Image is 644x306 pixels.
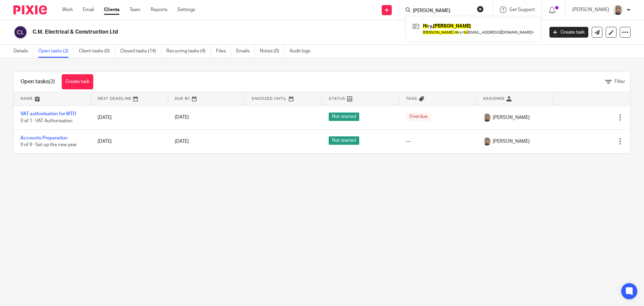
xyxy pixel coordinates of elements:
a: Audit logs [289,45,315,58]
span: Tags [406,97,417,100]
img: Sara%20Zdj%C4%99cie%20.jpg [612,5,623,15]
td: [DATE] [91,129,168,153]
span: 0 of 1 · VAT Authorisation [20,119,72,123]
a: Team [129,6,141,13]
a: Notes (0) [260,45,284,58]
span: [DATE] [175,139,189,144]
div: --- [406,138,470,145]
p: [PERSON_NAME] [572,6,609,13]
a: Work [62,6,73,13]
a: Recurring tasks (4) [166,45,211,58]
span: Not started [329,113,359,121]
a: Details [13,45,33,58]
span: Get Support [509,7,535,12]
span: 0 of 9 · Set up the new year [20,142,77,147]
span: Overdue [406,113,431,121]
img: Sara%20Zdj%C4%99cie%20.jpg [483,137,491,145]
a: Reports [151,6,167,13]
a: Emails [236,45,255,58]
a: Settings [177,6,195,13]
img: Pixie [13,5,47,14]
span: (2) [49,79,55,84]
img: svg%3E [13,25,28,39]
a: Client tasks (0) [79,45,115,58]
a: Create task [62,74,93,89]
a: VAT authorisation for MTD [20,112,76,116]
span: [PERSON_NAME] [493,138,530,145]
h1: Open tasks [20,78,55,85]
span: [DATE] [175,115,189,120]
a: Open tasks (2) [38,45,74,58]
img: Sara%20Zdj%C4%99cie%20.jpg [483,114,491,122]
a: Files [216,45,231,58]
h2: C.M. Electrical & Construction Ltd [33,29,438,36]
span: Snoozed Until [252,97,287,100]
a: Accounts Preparation [20,136,67,140]
a: Closed tasks (14) [120,45,161,58]
a: Email [83,6,94,13]
span: Not started [329,136,359,145]
a: Create task [549,27,588,38]
input: Search [412,8,473,14]
span: [PERSON_NAME] [493,114,530,121]
span: Status [329,97,345,100]
td: [DATE] [91,105,168,129]
button: Clear [477,6,484,12]
a: Clients [104,6,119,13]
span: Filter [614,79,625,84]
